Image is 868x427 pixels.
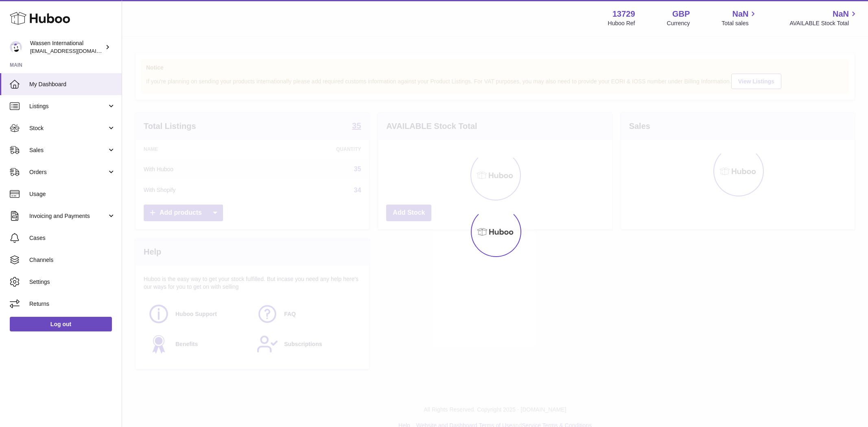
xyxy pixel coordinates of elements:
span: Invoicing and Payments [29,212,107,220]
span: Stock [29,124,107,132]
span: NaN [833,9,849,20]
span: Orders [29,168,107,176]
span: Usage [29,190,116,198]
span: Total sales [722,20,758,27]
a: NaN AVAILABLE Stock Total [789,9,858,27]
span: [EMAIL_ADDRESS][DOMAIN_NAME] [30,48,120,54]
strong: GBP [672,9,690,20]
div: Currency [667,20,690,27]
span: Listings [29,102,107,110]
img: internationalsupplychain@wassen.com [10,41,22,53]
div: Huboo Ref [608,20,635,27]
span: Channels [29,256,116,264]
span: Cases [29,234,116,242]
div: Wassen International [30,39,103,55]
span: AVAILABLE Stock Total [789,20,858,27]
span: NaN [732,9,748,20]
span: Sales [29,146,107,154]
strong: 13729 [612,9,635,20]
a: Log out [10,317,112,331]
span: Returns [29,300,116,308]
span: Settings [29,278,116,286]
span: My Dashboard [29,81,116,88]
a: NaN Total sales [722,9,758,27]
